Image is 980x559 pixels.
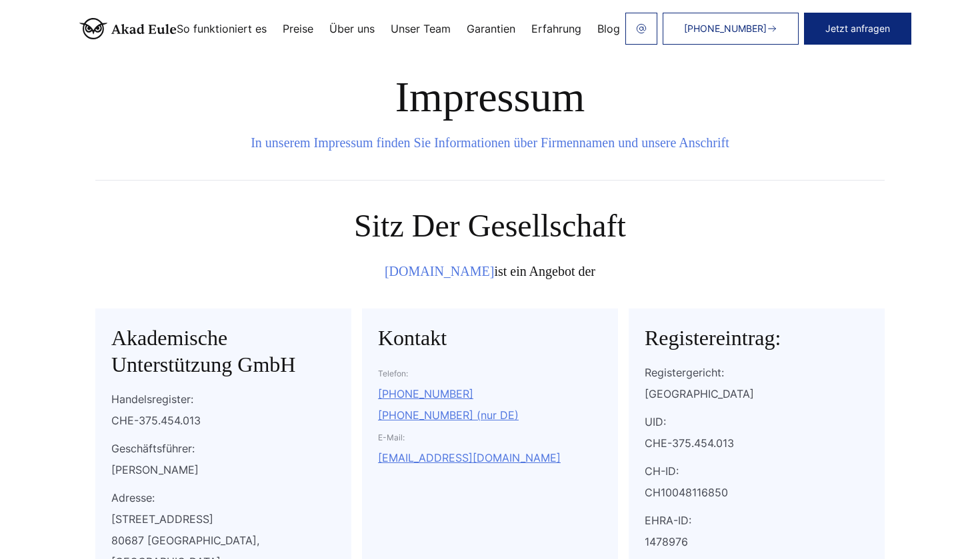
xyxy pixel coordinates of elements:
h2: Registereintrag: [645,324,869,351]
div: ist ein Angebot der [95,261,885,282]
a: [EMAIL_ADDRESS][DOMAIN_NAME] [378,451,561,464]
a: Preise [283,23,313,34]
div: [PERSON_NAME] [111,459,335,480]
button: Jetzt anfragen [804,13,911,45]
div: CH10048116850 [645,482,869,503]
a: [PHONE_NUMBER] (nur DE) [378,408,519,422]
span: E-Mail: [378,432,405,442]
a: Blog [597,23,620,34]
img: email [636,23,647,34]
a: Garantien [467,23,515,34]
a: Unser Team [391,23,451,34]
img: logo [79,18,177,39]
a: Erfahrung [531,23,581,34]
span: [PHONE_NUMBER] [684,23,767,34]
a: [PHONE_NUMBER] [663,13,799,45]
h1: Impressum [95,73,885,121]
div: CHE-375.454.013 [645,432,869,454]
span: Telefon: [378,368,408,378]
div: In unserem Impressum finden Sie Informationen über Firmennamen und unsere Anschrift [95,132,885,153]
p: Adresse: [111,487,335,508]
h2: Kontakt [378,324,602,351]
div: CHE-375.454.013 [111,410,335,431]
p: Geschäftsführer: [111,438,335,459]
div: [GEOGRAPHIC_DATA] [645,383,869,404]
a: Über uns [329,23,375,34]
p: UID: [645,411,869,432]
p: Registergericht: [645,362,869,383]
div: 1478976 [645,531,869,552]
h2: Sitz der Gesellschaft [95,207,885,245]
a: [PHONE_NUMBER] [378,387,473,400]
p: EHRA-ID: [645,510,869,531]
p: Handelsregister: [111,388,335,410]
a: [DOMAIN_NAME] [385,264,494,279]
h2: Akademische Unterstützung GmbH [111,324,335,378]
a: So funktioniert es [177,23,267,34]
p: CH-ID: [645,460,869,482]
